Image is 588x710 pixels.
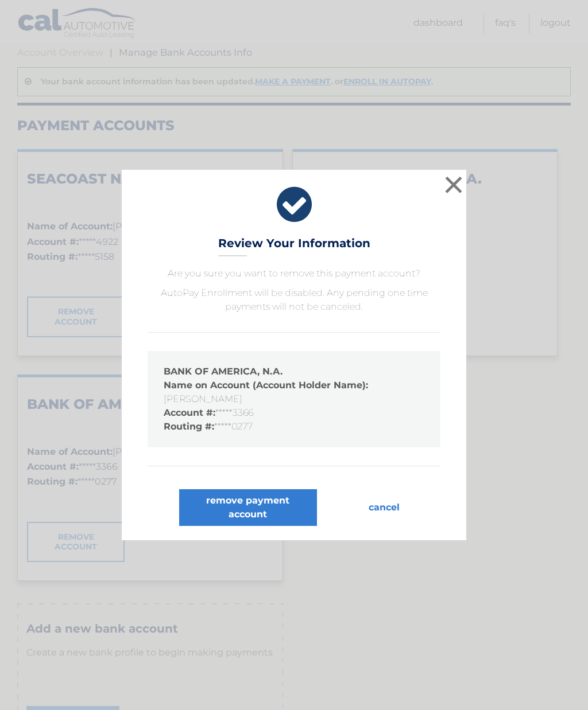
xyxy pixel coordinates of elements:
[218,236,370,256] h3: Review Your Information
[164,407,215,418] strong: Account #:
[359,489,409,526] button: cancel
[164,380,368,391] strong: Name on Account (Account Holder Name):
[164,379,424,406] li: [PERSON_NAME]
[148,267,440,280] p: Are you sure you want to remove this payment account?
[164,366,283,377] strong: BANK OF AMERICA, N.A.
[164,421,214,432] strong: Routing #:
[148,286,440,314] p: AutoPay Enrollment will be disabled. Any pending one time payments will not be canceled.
[442,173,465,196] button: ×
[179,489,317,526] button: remove payment account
